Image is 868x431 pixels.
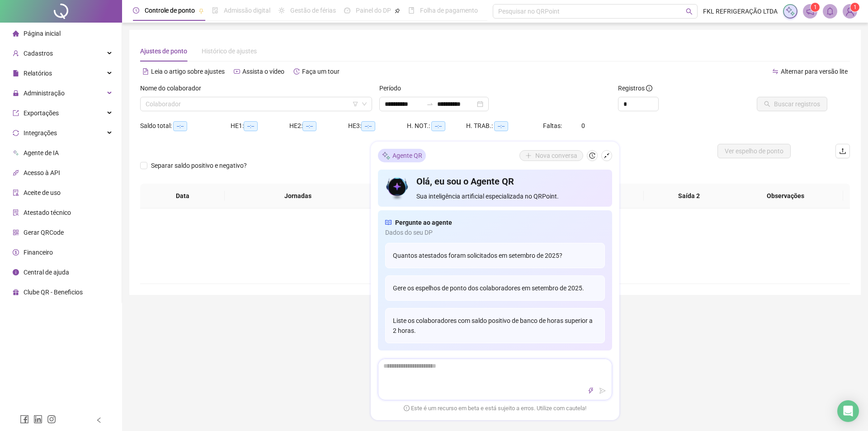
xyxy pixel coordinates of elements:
[703,6,778,16] span: FKL REFRIGERAÇÃO LTDA
[47,415,56,424] span: instagram
[224,7,270,14] span: Admissão digital
[348,121,407,131] div: HE 3:
[356,7,391,14] span: Painel do DP
[757,97,827,111] button: Buscar registros
[361,121,375,131] span: --:--
[385,308,605,343] div: Liste os colaboradores com saldo positivo de banco de horas superior a 2 horas.
[140,83,207,93] label: Nome do colaborador
[385,227,605,237] span: Dados do seu DP
[225,184,371,208] th: Jornadas
[519,150,583,161] button: Nova conversa
[420,7,478,14] span: Folha de pagamento
[13,269,19,275] span: info-circle
[837,400,859,422] div: Open Intercom Messenger
[385,175,409,201] img: icon
[242,68,284,75] span: Assista o vídeo
[13,289,19,295] span: gift
[24,30,61,37] span: Página inicial
[407,121,466,131] div: H. NOT.:
[13,249,19,256] span: dollar
[854,4,857,10] span: 1
[289,121,348,131] div: HE 2:
[494,121,508,131] span: --:--
[426,100,434,108] span: swap-right
[378,149,426,162] div: Agente QR
[385,218,392,227] span: read
[686,8,693,15] span: search
[395,218,452,227] span: Pergunte ao agente
[581,122,585,129] span: 0
[426,100,434,108] span: to
[408,7,415,14] span: book
[416,175,605,188] h4: Olá, eu sou o Agente QR
[850,3,859,12] sup: Atualize o seu contato no menu Meus Dados
[302,68,340,75] span: Faça um tour
[543,122,563,129] span: Faltas:
[618,83,652,93] span: Registros
[13,170,19,176] span: api
[20,415,29,424] span: facebook
[379,83,407,93] label: Período
[13,189,19,196] span: audit
[24,169,60,176] span: Acesso à API
[404,404,586,413] span: Este é um recurso em beta e está sujeito a erros. Utilize com cautela!
[353,101,358,107] span: filter
[24,109,59,117] span: Exportações
[646,85,652,91] span: info-circle
[140,47,187,55] span: Ajustes de ponto
[839,147,846,155] span: upload
[24,289,83,296] span: Clube QR - Beneficios
[293,68,300,75] span: history
[290,7,336,14] span: Gestão de férias
[431,121,445,131] span: --:--
[244,121,258,131] span: --:--
[362,101,367,107] span: down
[843,5,857,18] img: 80583
[735,191,836,201] span: Observações
[585,385,596,396] button: thunderbolt
[145,7,195,14] span: Controle de ponto
[344,7,350,14] span: dashboard
[24,269,69,276] span: Central de ajuda
[133,7,139,14] span: clock-circle
[151,68,225,75] span: Leia o artigo sobre ajustes
[13,90,19,96] span: lock
[806,7,814,15] span: notification
[234,68,240,75] span: youtube
[382,151,391,160] img: sparkle-icon.fc2bf0ac1784a2077858766a79e2daf3.svg
[231,121,289,131] div: HE 1:
[173,121,187,131] span: --:--
[781,68,848,75] span: Alternar para versão lite
[13,209,19,216] span: solution
[385,275,605,301] div: Gere os espelhos de ponto dos colaboradores em setembro de 2025.
[140,184,225,208] th: Data
[466,121,543,131] div: H. TRAB.:
[142,68,149,75] span: file-text
[588,388,594,394] span: thunderbolt
[385,243,605,268] div: Quantos atestados foram solicitados em setembro de 2025?
[147,161,250,171] span: Separar saldo positivo e negativo?
[24,189,61,196] span: Aceite de uso
[24,90,65,97] span: Administração
[589,152,595,159] span: history
[13,30,19,37] span: home
[826,7,834,15] span: bell
[814,4,817,10] span: 1
[24,149,59,156] span: Agente de IA
[728,184,843,208] th: Observações
[140,121,231,131] div: Saldo total:
[96,417,102,423] span: left
[24,249,53,256] span: Financeiro
[811,3,820,12] sup: 1
[416,191,605,201] span: Sua inteligência artificial especializada no QRPoint.
[24,70,52,77] span: Relatórios
[404,405,410,411] span: exclamation-circle
[302,121,316,131] span: --:--
[13,50,19,57] span: user-add
[13,70,19,76] span: file
[604,152,610,159] span: shrink
[717,144,791,158] button: Ver espelho de ponto
[24,129,57,137] span: Integrações
[13,229,19,236] span: qrcode
[772,68,778,75] span: swap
